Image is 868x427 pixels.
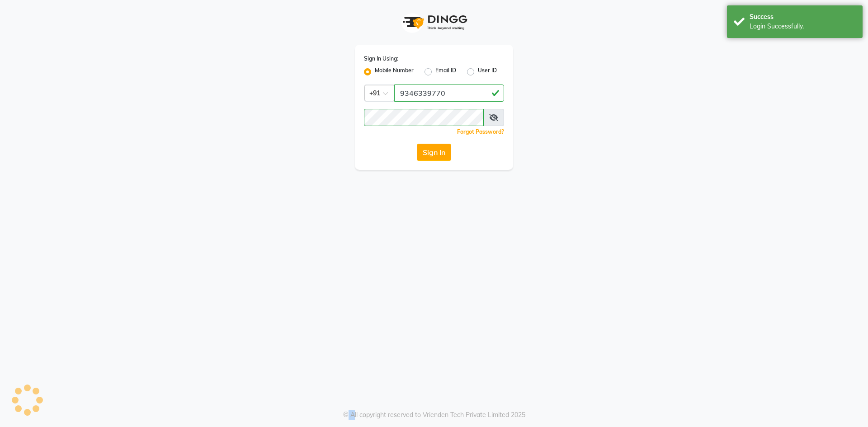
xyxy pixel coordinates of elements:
img: logo1.svg [398,9,470,36]
a: Forgot Password? [457,128,504,135]
label: User ID [478,66,497,77]
input: Username [364,109,484,126]
div: Success [750,12,856,22]
button: Sign In [417,144,451,161]
label: Sign In Using: [364,55,398,63]
input: Username [394,84,504,102]
div: Login Successfully. [750,22,856,31]
label: Email ID [435,66,456,77]
label: Mobile Number [375,66,414,77]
